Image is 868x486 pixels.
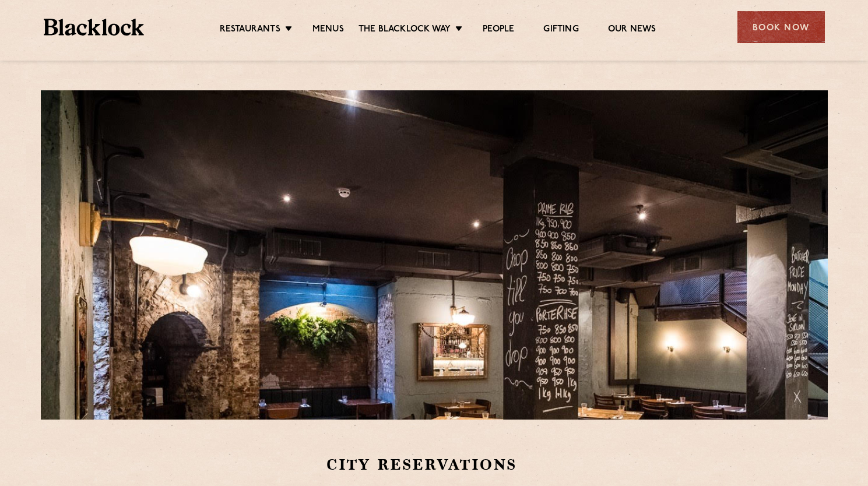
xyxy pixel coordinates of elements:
img: BL_Textured_Logo-footer-cropped.svg [44,19,145,36]
a: Our News [608,24,656,37]
a: The Blacklock Way [359,24,451,37]
div: Book Now [737,11,825,43]
a: Gifting [543,24,578,37]
a: Restaurants [220,24,280,37]
h2: City Reservations [326,455,774,475]
a: Menus [312,24,344,37]
a: People [483,24,514,37]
